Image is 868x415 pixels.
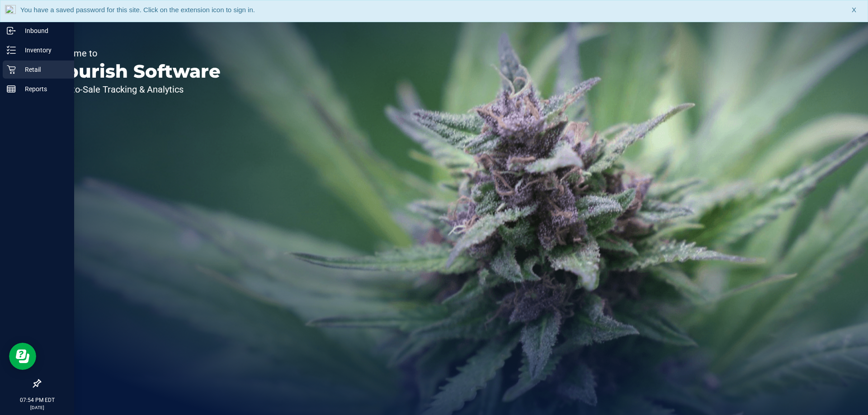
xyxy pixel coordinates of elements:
[49,85,221,94] p: Seed-to-Sale Tracking & Analytics
[7,26,16,35] inline-svg: Inbound
[20,6,255,14] span: You have a saved password for this site. Click on the extension icon to sign in.
[9,343,36,370] iframe: Resource center
[16,84,70,94] p: Reports
[7,84,16,93] inline-svg: Reports
[7,65,16,74] inline-svg: Retail
[16,64,70,75] p: Retail
[49,49,221,58] p: Welcome to
[16,25,70,36] p: Inbound
[49,62,221,80] p: Flourish Software
[7,46,16,55] inline-svg: Inventory
[852,5,856,15] span: X
[16,45,70,56] p: Inventory
[4,404,70,411] p: [DATE]
[4,396,70,404] p: 07:54 PM EDT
